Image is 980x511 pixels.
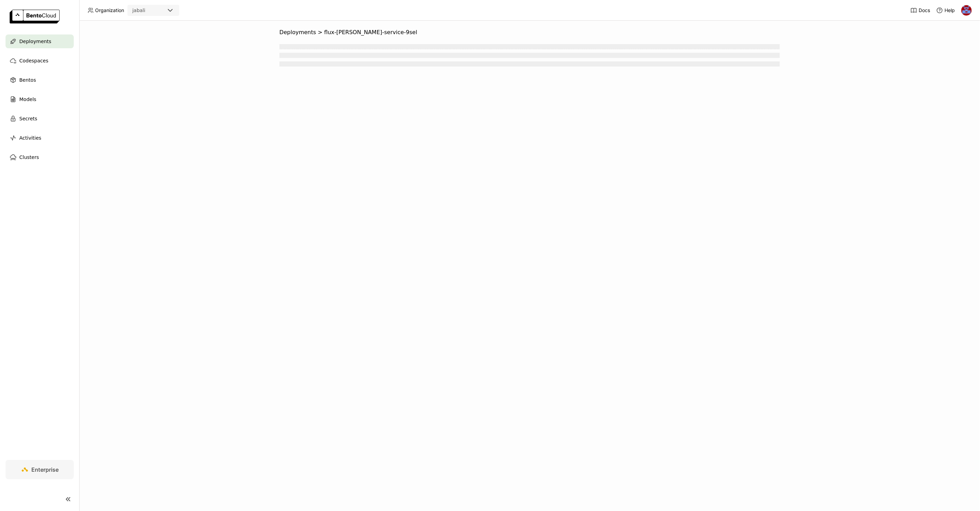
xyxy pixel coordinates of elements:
span: Models [19,95,36,103]
span: > [316,29,324,36]
a: Activities [6,131,74,145]
img: Jhonatan Oliveira [961,5,972,16]
nav: Breadcrumbs navigation [279,29,780,36]
a: Clusters [6,150,74,164]
div: Help [936,7,955,14]
span: Deployments [19,37,51,46]
div: jabali [132,7,145,14]
a: Codespaces [6,54,74,68]
img: logo [10,10,60,23]
span: Bentos [19,76,36,84]
input: Selected jabali. [146,7,147,14]
span: Organization [95,7,124,13]
a: Deployments [6,34,74,48]
a: Models [6,92,74,106]
a: Enterprise [6,460,74,479]
a: Secrets [6,112,74,126]
span: Secrets [19,114,37,123]
span: flux-[PERSON_NAME]-service-9sel [324,29,417,36]
a: Bentos [6,73,74,87]
span: Deployments [279,29,316,36]
span: Clusters [19,153,39,161]
span: Enterprise [32,466,59,473]
span: Codespaces [19,57,48,65]
span: Docs [919,7,930,13]
span: Help [945,7,955,13]
span: Activities [19,134,41,142]
a: Docs [910,7,930,14]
